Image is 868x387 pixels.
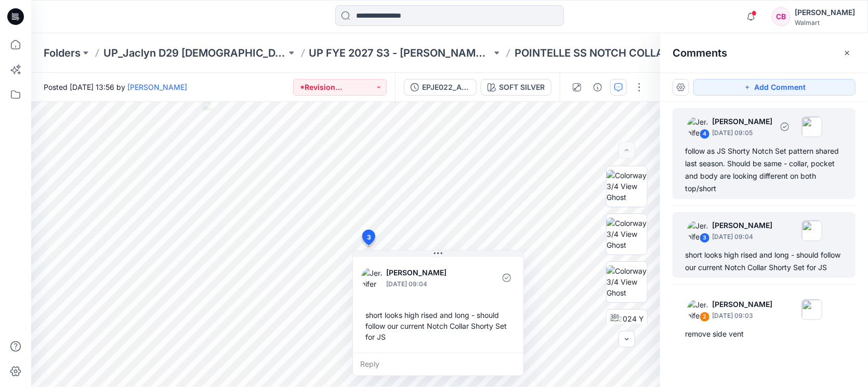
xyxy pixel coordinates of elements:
div: SOFT SILVER [499,82,545,93]
p: [DATE] 09:04 [712,232,772,242]
div: remove side vent [685,328,843,340]
div: 2 [700,312,710,322]
p: [PERSON_NAME] [712,219,772,232]
p: [PERSON_NAME] [712,298,772,311]
p: [DATE] 09:05 [712,128,772,138]
div: EPJE022_ADM_POINTELLE SS NOTCH COLLAR PJ SET [422,82,470,93]
img: Colorway 3/4 View Ghost [607,218,647,250]
img: Jennifer Yerkes [687,299,708,320]
div: Reply [353,353,523,376]
img: Colorway 3/4 View Ghost [607,170,647,203]
span: 3 [367,233,371,242]
div: CB [772,7,791,26]
div: Walmart [795,19,855,26]
p: [DATE] 09:04 [386,279,471,289]
div: 4 [700,129,710,139]
p: [DATE] 09:03 [712,311,772,321]
div: short looks high rised and long - should follow our current Notch Collar Shorty Set for JS [361,305,515,346]
button: EPJE022_ADM_POINTELLE SS NOTCH COLLAR PJ SET [404,79,477,96]
img: 2024 Y 130 TT w Avatar [610,313,647,346]
div: follow as JS Shorty Notch Set pattern shared last season. Should be same - collar, pocket and bod... [685,145,843,195]
div: [PERSON_NAME] [795,6,855,19]
p: [PERSON_NAME] [386,266,471,279]
div: 3 [700,233,710,243]
a: Folders [44,46,81,60]
button: SOFT SILVER [481,79,551,96]
a: [PERSON_NAME] [127,83,187,91]
img: Jennifer Yerkes [687,116,708,137]
button: Add Comment [693,79,856,96]
div: short looks high rised and long - should follow our current Notch Collar Shorty Set for JS [685,249,843,274]
p: [PERSON_NAME] [712,115,772,128]
button: Details [589,79,606,96]
span: Posted [DATE] 13:56 by [44,82,187,92]
img: Colorway 3/4 View Ghost [607,265,647,298]
a: UP_Jaclyn D29 [DEMOGRAPHIC_DATA] Sleep [103,46,286,60]
h2: Comments [673,47,727,59]
p: POINTELLE SS NOTCH COLLAR PJ SET [515,46,698,60]
img: Jennifer Yerkes [361,268,382,288]
img: Jennifer Yerkes [687,220,708,241]
a: UP FYE 2027 S3 - [PERSON_NAME] D29 [DEMOGRAPHIC_DATA] Sleepwear [309,46,492,60]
